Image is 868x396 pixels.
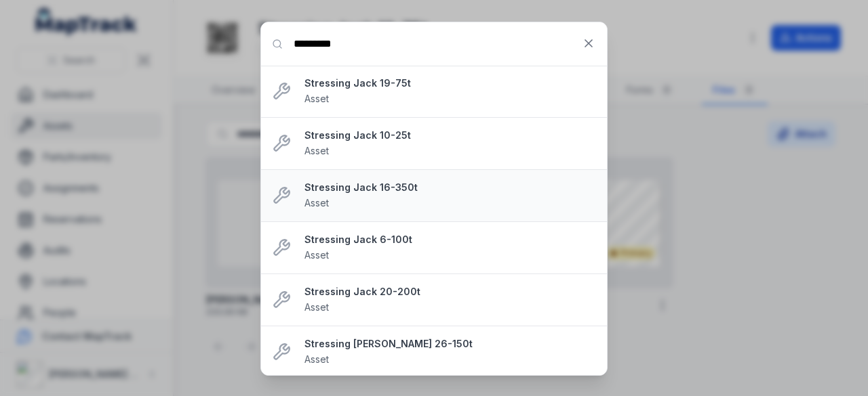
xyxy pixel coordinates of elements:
span: Asset [304,93,329,104]
span: Asset [304,145,329,156]
strong: Stressing Jack 10-25t [304,129,596,142]
strong: Stressing Jack 19-75t [304,76,596,90]
span: Asset [304,353,329,365]
strong: Stressing Jack 6-100t [304,233,596,246]
a: Stressing Jack 19-75tAsset [304,76,596,106]
a: Stressing Jack 10-25tAsset [304,129,596,158]
a: Stressing Jack 6-100tAsset [304,233,596,263]
span: Asset [304,249,329,261]
strong: Stressing Jack 16-350t [304,181,596,194]
a: Stressing [PERSON_NAME] 26-150tAsset [304,337,596,367]
strong: Stressing Jack 20-200t [304,285,596,299]
span: Asset [304,301,329,313]
span: Asset [304,197,329,208]
strong: Stressing [PERSON_NAME] 26-150t [304,337,596,351]
a: Stressing Jack 16-350tAsset [304,181,596,211]
a: Stressing Jack 20-200tAsset [304,285,596,315]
